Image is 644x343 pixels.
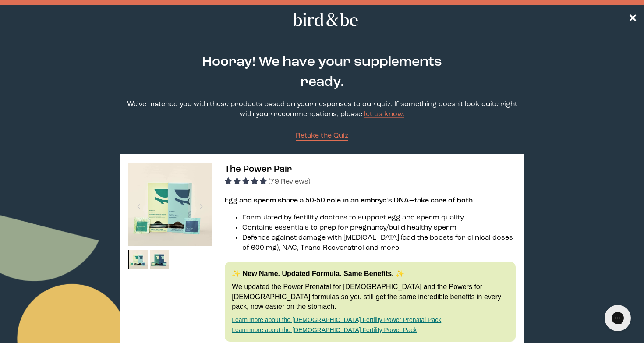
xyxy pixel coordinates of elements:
a: Learn more about the [DEMOGRAPHIC_DATA] Fertility Power Prenatal Pack [232,316,441,323]
li: Contains essentials to prep for pregnancy/build healthy sperm [242,223,516,233]
span: Retake the Quiz [296,132,348,139]
a: Retake the Quiz [296,131,348,141]
strong: Egg and sperm share a 50-50 role in an embryo’s DNA—take care of both [225,197,473,204]
li: Defends against damage with [MEDICAL_DATA] (add the boosts for clinical doses of 600 mg), NAC, Tr... [242,233,516,253]
span: (79 Reviews) [269,178,310,185]
img: thumbnail image [150,250,170,269]
h2: Hooray! We have your supplements ready. [201,52,443,92]
img: thumbnail image [128,163,212,246]
strong: ✨ New Name. Updated Formula. Same Benefits. ✨ [232,270,404,277]
a: ✕ [628,12,637,27]
li: Formulated by fertility doctors to support egg and sperm quality [242,213,516,223]
span: The Power Pair [225,165,292,174]
span: ✕ [628,14,637,25]
iframe: Gorgias live chat messenger [600,302,635,334]
p: We updated the Power Prenatal for [DEMOGRAPHIC_DATA] and the Powers for [DEMOGRAPHIC_DATA] formul... [232,282,509,311]
a: let us know. [364,111,404,118]
p: We've matched you with these products based on your responses to our quiz. If something doesn't l... [120,99,524,120]
span: 4.92 stars [225,178,269,185]
a: Learn more about the [DEMOGRAPHIC_DATA] Fertility Power Pack [232,326,417,333]
img: thumbnail image [128,250,148,269]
